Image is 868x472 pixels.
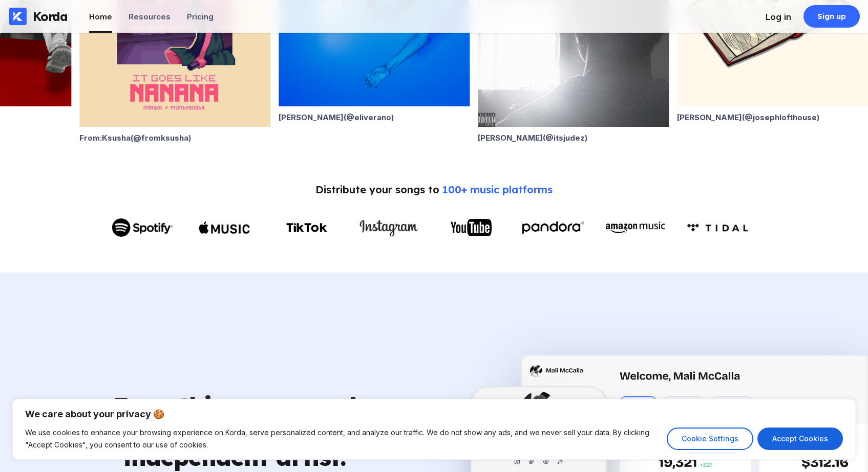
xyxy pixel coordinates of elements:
div: From:Ksusha (@ fromksusha ) [79,133,270,143]
p: We care about your privacy 🍪 [25,408,843,420]
button: Accept Cookies [757,428,843,450]
div: [PERSON_NAME] (@ josephlofthouse ) [677,113,868,122]
div: [PERSON_NAME] (@ itsjudez ) [478,133,669,143]
div: Resources [129,12,171,21]
img: Apple Music [199,213,250,242]
img: TikTok [286,223,327,233]
div: Korda [33,9,68,24]
img: Instagram [358,217,419,239]
div: Log in [766,12,791,22]
span: 100+ music platforms [442,183,553,196]
img: Amazon [605,219,666,236]
img: Amazon [687,223,748,232]
img: Spotify [112,218,173,237]
div: Pricing [187,12,214,21]
p: We use cookies to enhance your browsing experience on Korda, serve personalized content, and anal... [25,426,659,451]
img: Pandora [522,221,584,234]
div: Home [89,12,112,21]
button: Cookie Settings [667,428,753,450]
div: [PERSON_NAME] (@ eliverano ) [279,113,470,122]
div: Distribute your songs to [315,183,553,196]
a: Sign up [803,5,860,28]
img: YouTube [451,219,492,236]
div: Sign up [817,11,846,21]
